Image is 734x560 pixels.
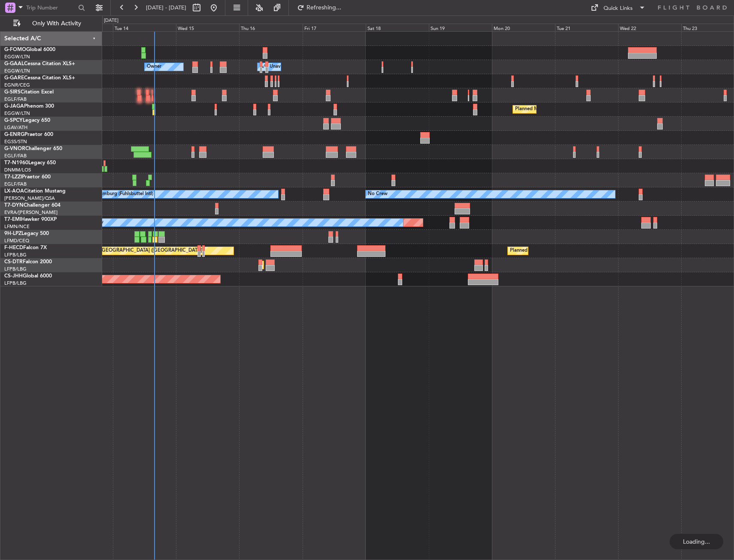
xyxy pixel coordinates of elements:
div: A/C Unavailable [260,60,295,73]
div: Quick Links [604,4,633,13]
span: [DATE] - [DATE] [146,4,186,12]
a: LFMN/NCE [4,223,30,230]
span: Refreshing... [306,5,342,11]
div: Planned Maint [GEOGRAPHIC_DATA] ([GEOGRAPHIC_DATA]) [68,244,203,257]
a: EGGW/LTN [4,68,30,74]
span: Only With Activity [22,21,91,27]
a: G-JAGAPhenom 300 [4,104,54,109]
a: G-GAALCessna Citation XLS+ [4,61,75,66]
div: Fri 17 [303,24,366,31]
div: No Crew Hamburg (Fuhlsbuttel Intl) [76,188,153,201]
div: No Crew [368,188,388,201]
a: EGLF/FAB [4,181,27,187]
a: 9H-LPZLegacy 500 [4,231,49,236]
a: T7-LZZIPraetor 600 [4,175,51,180]
a: LFMD/CEQ [4,238,29,244]
span: LX-AOA [4,189,24,194]
a: F-HECDFalcon 7X [4,245,47,250]
button: Quick Links [586,1,650,15]
a: LGAV/ATH [4,124,27,131]
a: EGLF/FAB [4,153,27,159]
a: LFPB/LBG [4,252,27,258]
div: Tue 21 [555,24,618,31]
a: G-SIRSCitation Excel [4,90,54,95]
a: EGLF/FAB [4,96,27,102]
a: T7-N1960Legacy 650 [4,160,56,166]
span: T7-EMI [4,217,21,222]
a: EGGW/LTN [4,54,30,60]
span: G-VNOR [4,146,25,151]
a: G-ENRGPraetor 600 [4,132,53,137]
a: [PERSON_NAME]/QSA [4,195,55,202]
div: Sun 19 [429,24,492,31]
div: Mon 20 [492,24,555,31]
a: CS-JHHGlobal 6000 [4,274,52,279]
a: EVRA/[PERSON_NAME] [4,209,58,216]
a: CS-DTRFalcon 2000 [4,259,52,265]
a: T7-EMIHawker 900XP [4,217,57,222]
span: 9H-LPZ [4,231,21,236]
span: G-SIRS [4,90,21,95]
a: G-VNORChallenger 650 [4,146,62,151]
a: T7-DYNChallenger 604 [4,203,61,208]
span: G-ENRG [4,132,24,137]
span: G-JAGA [4,104,24,109]
a: LFPB/LBG [4,280,27,286]
div: Wed 22 [618,24,681,31]
span: F-HECD [4,245,23,250]
div: Wed 15 [176,24,239,31]
span: G-GAAL [4,61,24,66]
div: Tue 14 [113,24,176,31]
div: Owner [147,60,161,73]
a: G-SPCYLegacy 650 [4,118,50,123]
div: Thu 16 [239,24,302,31]
button: Refreshing... [293,1,345,15]
a: EGGW/LTN [4,110,30,117]
button: Only With Activity [9,17,93,30]
span: CS-DTR [4,259,23,265]
span: G-FOMO [4,47,26,52]
a: G-GARECessna Citation XLS+ [4,75,75,81]
div: [DATE] [104,17,118,24]
span: T7-LZZI [4,175,22,180]
div: Planned Maint [GEOGRAPHIC_DATA] ([GEOGRAPHIC_DATA]) [515,103,650,116]
a: LFPB/LBG [4,266,27,272]
div: Loading... [670,534,723,549]
span: G-GARE [4,75,24,81]
span: CS-JHH [4,274,23,279]
div: Planned Maint [GEOGRAPHIC_DATA] ([GEOGRAPHIC_DATA]) [510,244,645,257]
a: DNMM/LOS [4,167,31,173]
a: LX-AOACitation Mustang [4,189,66,194]
a: G-FOMOGlobal 6000 [4,47,55,52]
a: EGSS/STN [4,138,27,145]
span: T7-N1960 [4,160,28,166]
span: G-SPCY [4,118,23,123]
a: EGNR/CEG [4,82,30,88]
input: Trip Number [26,1,76,14]
div: Sat 18 [366,24,429,31]
span: T7-DYN [4,203,24,208]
